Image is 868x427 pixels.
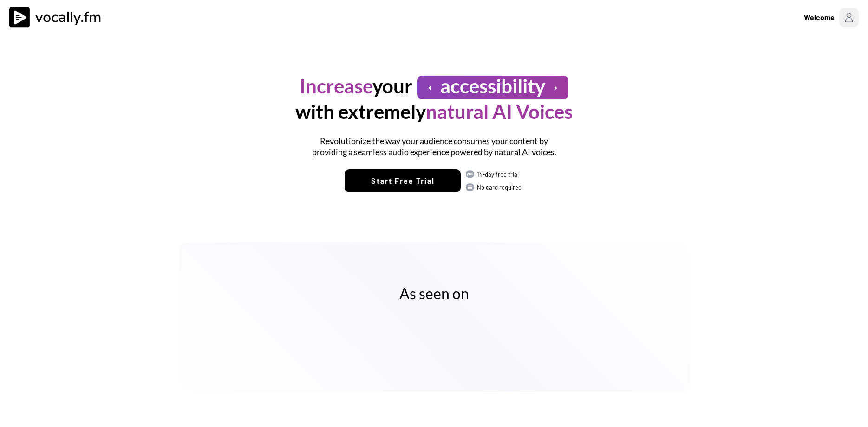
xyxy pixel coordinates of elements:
[219,301,298,380] img: yH5BAEAAAAALAAAAAABAAEAAAIBRAA7
[440,73,545,99] h1: accessibility
[839,8,859,27] img: Profile%20Placeholder.png
[426,100,573,123] font: natural AI Voices
[209,284,659,303] h2: As seen on
[336,301,415,380] img: yH5BAEAAAAALAAAAAABAAEAAAIBRAA7
[300,73,412,99] h1: your
[300,74,372,98] font: Increase
[465,170,475,179] img: FREE.svg
[295,99,573,125] h1: with extremely
[345,169,461,192] button: Start Free Trial
[804,12,835,23] div: Welcome
[9,7,107,28] img: vocally%20logo.svg
[307,136,562,158] h1: Revolutionize the way your audience consumes your content by providing a seamless audio experienc...
[465,183,475,192] img: CARD.svg
[424,82,436,94] button: arrow_left
[477,170,523,178] div: 14-day free trial
[477,183,523,191] div: No card required
[453,301,532,380] img: yH5BAEAAAAALAAAAAABAAEAAAIBRAA7
[550,82,561,94] button: arrow_right
[570,324,649,357] img: yH5BAEAAAAALAAAAAABAAEAAAIBRAA7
